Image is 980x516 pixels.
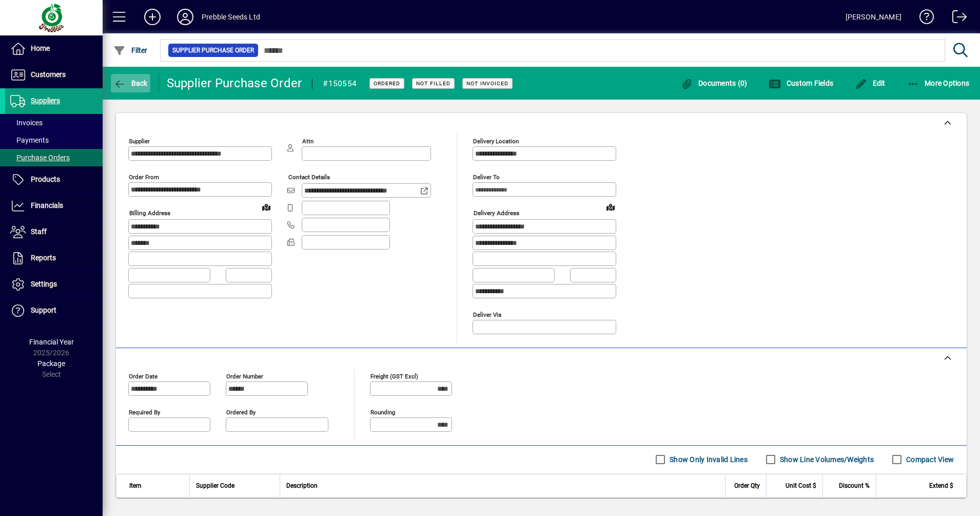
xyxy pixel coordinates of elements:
span: Financials [31,201,63,209]
a: View on map [602,199,619,215]
button: Profile [169,8,202,26]
span: Payments [10,136,49,144]
div: Supplier Purchase Order [167,75,302,91]
mat-label: Delivery Location [473,138,519,145]
span: Suppliers [31,97,60,105]
span: Not Filled [416,80,450,87]
mat-label: Attn [302,138,313,145]
mat-label: Deliver via [473,311,501,318]
label: Show Line Volumes/Weights [778,454,874,465]
span: Filter [113,46,148,54]
button: More Options [905,74,972,92]
mat-label: Order date [129,372,158,379]
mat-label: Freight (GST excl) [370,372,418,379]
a: Payments [5,131,103,149]
span: Not Invoiced [466,80,508,87]
a: Staff [5,219,103,245]
a: Invoices [5,114,103,131]
span: Package [37,359,65,368]
mat-label: Order from [129,174,159,181]
span: Discount % [839,480,870,491]
button: Add [136,8,169,26]
a: Settings [5,272,103,297]
span: Edit [855,79,886,87]
mat-label: Required by [129,408,160,415]
span: Ordered [374,80,400,87]
button: Documents (0) [678,74,750,92]
span: Products [31,175,60,183]
button: Edit [852,74,888,92]
span: Staff [31,227,47,236]
a: Purchase Orders [5,149,103,166]
span: Invoices [10,119,43,127]
span: Description [286,480,318,491]
div: #150554 [323,75,357,92]
label: Show Only Invalid Lines [668,454,748,465]
a: Products [5,167,103,193]
span: Purchase Orders [10,154,70,162]
mat-label: Order number [226,372,263,379]
a: Support [5,298,103,323]
a: View on map [258,199,275,215]
span: Home [31,44,50,52]
button: Custom Fields [766,74,836,92]
span: Custom Fields [769,79,833,87]
span: Support [31,306,56,314]
span: More Options [907,79,970,87]
mat-label: Supplier [129,138,150,145]
span: Financial Year [29,338,74,346]
button: Back [111,74,150,92]
app-page-header-button: Back [103,74,159,92]
span: Reports [31,254,56,262]
span: Customers [31,70,66,79]
span: Supplier Purchase Order [172,45,254,55]
span: Item [129,480,142,491]
div: [PERSON_NAME] [846,9,901,25]
span: Order Qty [734,480,760,491]
mat-label: Deliver To [473,174,500,181]
a: Reports [5,245,103,271]
button: Filter [111,41,150,60]
span: Documents (0) [681,79,748,87]
a: Home [5,36,103,62]
a: Knowledge Base [912,2,934,35]
span: Supplier Code [196,480,234,491]
a: Customers [5,62,103,88]
span: Unit Cost $ [786,480,816,491]
mat-label: Ordered by [226,408,256,415]
label: Compact View [904,454,954,465]
div: Prebble Seeds Ltd [202,9,260,25]
mat-label: Rounding [370,408,395,415]
a: Financials [5,193,103,219]
span: Extend $ [929,480,953,491]
span: Back [113,79,148,87]
span: Settings [31,280,57,288]
a: Logout [945,2,967,35]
